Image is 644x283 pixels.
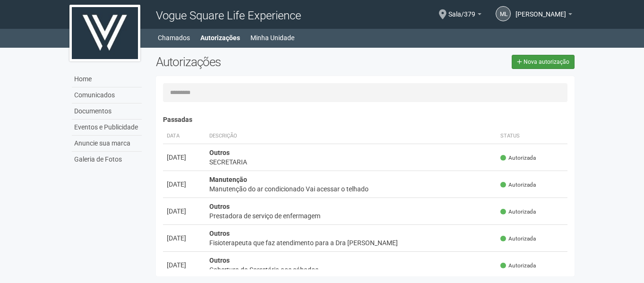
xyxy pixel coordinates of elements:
[250,31,294,44] a: Minha Unidade
[158,31,190,44] a: Chamados
[448,1,475,18] span: Sala/379
[497,129,567,144] th: Status
[209,265,493,274] div: Cobertura da Secretária aos sábados
[156,55,358,69] h2: Autorizações
[167,233,202,243] div: [DATE]
[496,6,511,21] a: ML
[200,31,240,44] a: Autorizações
[167,206,202,216] div: [DATE]
[72,103,142,120] a: Documentos
[500,262,536,270] span: Autorizada
[500,154,536,162] span: Autorizada
[72,71,142,87] a: Home
[69,5,140,61] img: logo.jpg
[72,152,142,167] a: Galeria de Fotos
[515,12,572,19] a: [PERSON_NAME]
[209,176,247,183] strong: Manutenção
[500,235,536,243] span: Autorizada
[209,238,493,248] div: Fisioterapeuta que faz atendimento para a Dra [PERSON_NAME]
[167,260,202,270] div: [DATE]
[163,129,206,144] th: Data
[72,87,142,103] a: Comunicados
[209,157,493,167] div: SECRETARIA
[209,257,230,264] strong: Outros
[209,184,493,194] div: Manutenção do ar condicionado Vai acessar o telhado
[500,208,536,216] span: Autorizada
[206,129,497,144] th: Descrição
[167,180,202,189] div: [DATE]
[500,181,536,189] span: Autorizada
[209,203,230,210] strong: Outros
[515,1,566,18] span: MARCELLE LOUISE AYRES MORGADO
[448,12,481,19] a: Sala/379
[524,59,569,65] span: Nova autorização
[209,230,230,237] strong: Outros
[163,116,568,123] h4: Passadas
[72,120,142,136] a: Eventos e Publicidade
[512,55,575,69] a: Nova autorização
[72,136,142,152] a: Anuncie sua marca
[156,9,301,22] span: Vogue Square Life Experience
[209,211,493,221] div: Prestadora de serviço de enfermagem
[167,153,202,162] div: [DATE]
[209,149,230,156] strong: Outros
